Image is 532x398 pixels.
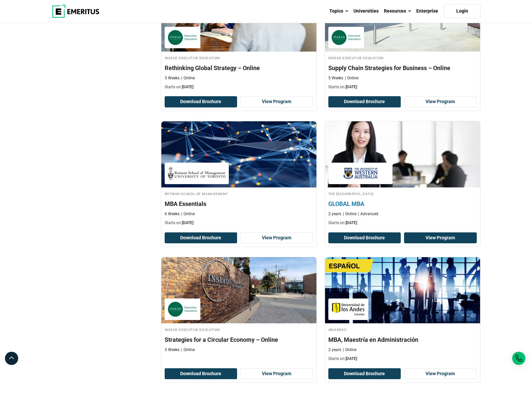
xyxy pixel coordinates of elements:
[328,96,401,107] button: Download Brochure
[328,347,341,353] p: 2 years
[165,55,313,60] h4: INSEAD Executive Education
[328,336,477,344] h4: MBA, Maestría en Administración
[181,211,195,217] p: Online
[328,200,477,208] h4: GLOBAL MBA
[332,302,365,317] img: Uniandes
[328,211,341,217] p: 2 years
[404,96,477,107] a: View Program
[345,75,358,81] p: Online
[165,336,313,344] h4: Strategies for a Circular Economy – Online
[182,85,193,89] span: [DATE]
[161,121,316,187] img: MBA Essentials | Online Business Management Course
[165,347,180,353] p: 5 Weeks
[165,75,180,81] p: 5 Weeks
[165,200,313,208] h4: MBA Essentials
[346,356,357,361] span: [DATE]
[168,302,197,317] img: INSEAD Executive Education
[328,55,477,60] h4: INSEAD Executive Education
[404,368,477,379] a: View Program
[404,232,477,244] a: View Program
[161,257,316,323] img: Strategies for a Circular Economy – Online | Online Leadership Course
[358,211,378,217] p: Advanced
[161,257,316,356] a: Leadership Course by INSEAD Executive Education - INSEAD Executive Education INSEAD Executive Edu...
[343,347,356,353] p: Online
[240,96,313,107] a: View Program
[325,257,480,365] a: Business Management Course by Uniandes - October 27, 2025 Uniandes Uniandes MBA, Maestría en Admi...
[165,64,313,72] h4: Rethinking Global Strategy – Online
[346,220,357,225] span: [DATE]
[328,327,477,332] h4: Uniandes
[325,257,480,323] img: MBA, Maestría en Administración | Online Business Management Course
[325,121,480,229] a: Business Analytics Course by The University of Western Australia - December 24, 2025 The Universi...
[181,75,195,81] p: Online
[165,368,237,379] button: Download Brochure
[328,368,401,379] button: Download Brochure
[165,220,313,226] p: Starts on:
[240,368,313,379] a: View Program
[182,220,193,225] span: [DATE]
[332,166,389,181] img: The University of Western Australia
[168,166,225,181] img: Rotman School of Management
[328,232,401,244] button: Download Brochure
[168,30,197,45] img: INSEAD Executive Education
[343,211,356,217] p: Online
[165,327,313,332] h4: INSEAD Executive Education
[165,211,180,217] p: 6 Weeks
[165,96,237,107] button: Download Brochure
[328,64,477,72] h4: Supply Chain Strategies for Business – Online
[346,85,357,89] span: [DATE]
[181,347,195,353] p: Online
[328,75,343,81] p: 5 Weeks
[240,232,313,244] a: View Program
[328,191,477,196] h4: The [GEOGRAPHIC_DATA]
[328,84,477,90] p: Starts on:
[165,232,237,244] button: Download Brochure
[328,356,477,362] p: Starts on:
[332,30,361,45] img: INSEAD Executive Education
[165,84,313,90] p: Starts on:
[444,4,480,18] a: Login
[165,191,313,196] h4: Rotman School of Management
[328,220,477,226] p: Starts on:
[317,118,488,191] img: GLOBAL MBA | Online Business Analytics Course
[161,121,316,229] a: Business Management Course by Rotman School of Management - November 13, 2025 Rotman School of Ma...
